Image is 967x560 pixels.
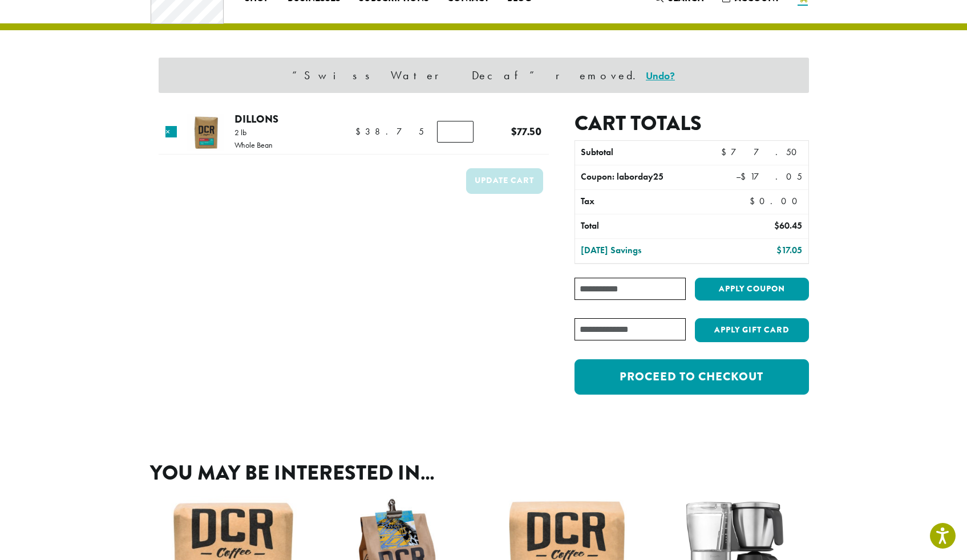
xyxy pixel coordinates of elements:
[466,168,543,194] button: Update cart
[511,124,541,139] bdi: 77.50
[741,171,750,182] span: $
[355,125,365,137] span: $
[574,111,808,136] h2: Cart totals
[165,126,177,137] a: Remove this item
[575,141,715,165] th: Subtotal
[150,461,818,485] h2: You may be interested in…
[575,190,740,214] th: Tax
[575,239,715,263] th: [DATE] Savings
[741,171,802,182] span: 17.05
[234,141,273,149] p: Whole Bean
[234,111,278,127] a: Dillons
[355,125,424,137] bdi: 38.75
[695,278,809,301] button: Apply coupon
[721,146,802,158] bdi: 77.50
[511,124,517,139] span: $
[721,146,731,158] span: $
[574,359,808,395] a: Proceed to checkout
[575,165,715,189] th: Coupon: laborday25
[750,195,759,207] span: $
[187,114,224,151] img: Dillons
[575,214,715,238] th: Total
[234,128,273,136] p: 2 lb
[159,58,809,93] div: “Swiss Water Decaf” removed.
[646,69,675,82] a: Undo?
[776,244,782,256] span: $
[750,195,803,207] bdi: 0.00
[437,121,474,143] input: Product quantity
[774,220,779,232] span: $
[776,244,802,256] bdi: 17.05
[695,318,809,342] button: Apply Gift Card
[774,220,802,232] bdi: 60.45
[715,165,808,189] td: –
